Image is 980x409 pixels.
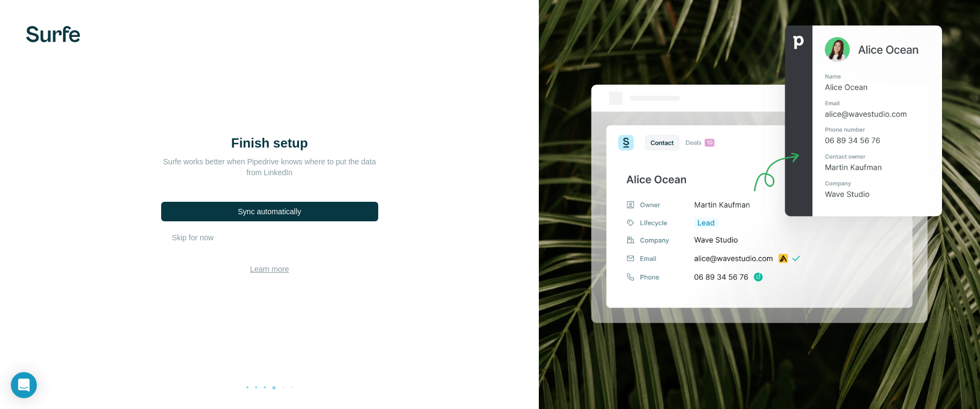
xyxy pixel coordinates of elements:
[172,232,214,243] button: Skip for now
[161,202,378,221] button: Sync automatically
[250,264,289,274] button: Learn more
[161,135,378,152] h1: Finish setup
[26,26,80,42] img: Surfe's logo
[238,206,301,217] div: Sync automatically
[11,372,37,398] div: Open Intercom Messenger
[161,156,378,178] div: Surfe works better when Pipedrive knows where to put the data from LinkedIn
